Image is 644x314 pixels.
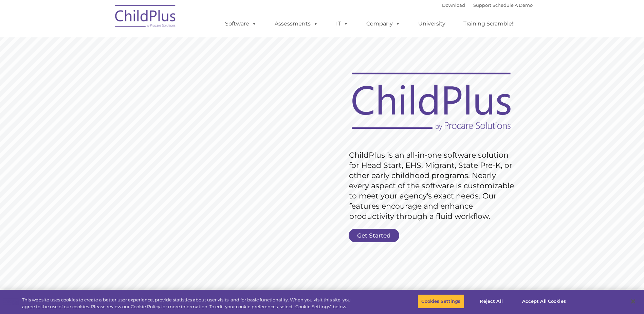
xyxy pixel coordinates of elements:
[360,17,407,31] a: Company
[411,17,452,31] a: University
[518,294,570,309] button: Accept All Cookies
[418,294,464,309] button: Cookies Settings
[493,2,533,8] a: Schedule A Demo
[349,229,399,242] a: Get Started
[218,17,263,31] a: Software
[473,2,491,8] a: Support
[442,2,533,8] font: |
[442,2,465,8] a: Download
[626,294,641,309] button: Close
[268,17,325,31] a: Assessments
[112,0,180,34] img: ChildPlus by Procare Solutions
[349,150,517,222] rs-layer: ChildPlus is an all-in-one software solution for Head Start, EHS, Migrant, State Pre-K, or other ...
[457,17,521,31] a: Training Scramble!!
[470,294,513,309] button: Reject All
[22,297,354,310] div: This website uses cookies to create a better user experience, provide statistics about user visit...
[329,17,355,31] a: IT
